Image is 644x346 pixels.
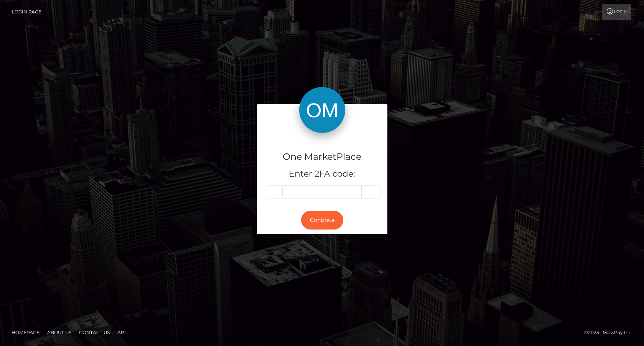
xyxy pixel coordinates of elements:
a: Login [602,4,631,20]
a: Login Page [12,4,41,20]
a: Homepage [8,326,43,338]
h4: One MarketPlace [263,150,382,164]
div: © 2025 , MassPay Inc. [584,328,638,337]
h5: Enter 2FA code: [263,168,382,180]
button: Continue [301,211,343,230]
a: About Us [44,326,74,338]
img: One MarketPlace [299,87,345,133]
a: API [114,326,129,338]
a: Contact Us [76,326,113,338]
